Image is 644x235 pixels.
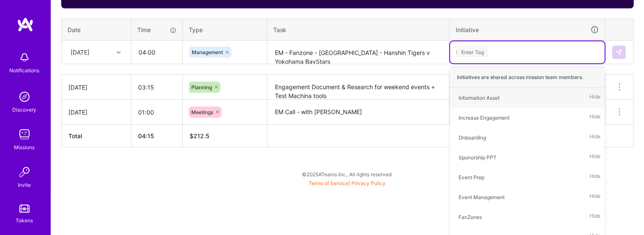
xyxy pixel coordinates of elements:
div: Event Management [459,193,505,202]
div: Onboarding [459,133,486,142]
th: Date [62,19,131,41]
span: Hide [590,132,601,143]
div: [DATE] [68,108,124,117]
img: discovery [16,88,33,105]
div: Sponorship PPT [459,153,497,162]
img: tokens [19,205,30,213]
div: Initiative [456,25,599,35]
th: Task [267,19,450,41]
div: Notifications [10,66,40,75]
textarea: EM - Fanzone - [GEOGRAPHIC_DATA] - Hanshin Tigers v Yokohama BayStars [268,41,448,64]
input: HH:MM [131,76,182,98]
div: FanZones [459,213,482,221]
span: Meetings [191,109,213,115]
span: Planning [191,84,212,90]
span: $ 212.5 [190,132,209,139]
div: Invite [18,180,31,189]
span: Hide [590,211,601,223]
textarea: Engagement Document & Research for weekend events + Test Machina tools [268,76,448,99]
img: Submit [616,49,622,56]
span: Hide [590,191,601,203]
div: Tokens [16,216,33,225]
div: Increase Engagement [459,113,510,122]
div: [DATE] [71,48,90,57]
span: | [309,180,386,186]
span: Hide [590,112,601,123]
th: 04:15 [131,125,183,148]
a: Terms of Service [309,180,349,186]
div: Event Prep [459,173,484,182]
img: bell [16,49,33,66]
span: Hide [590,172,601,183]
div: Information Asset [459,93,500,102]
div: Discovery [13,105,37,114]
th: Total [62,125,131,148]
i: icon Chevron [117,50,121,55]
div: © 2025 ATeams Inc., All rights reserved. [51,164,644,185]
div: Initiatives are shared across mission team members. [450,67,605,88]
a: Privacy Policy [352,180,386,186]
img: Invite [16,164,33,180]
input: HH:MM [131,101,182,123]
img: teamwork [16,126,33,143]
div: Enter Tag [457,46,488,59]
th: Type [183,19,267,41]
img: logo [17,17,34,32]
div: Time [137,25,177,34]
span: Hide [590,152,601,163]
span: Hide [590,92,601,104]
textarea: EM Call - with [PERSON_NAME] [268,101,448,124]
span: Management [192,49,223,55]
div: Missions [14,143,35,152]
div: [DATE] [68,83,124,92]
input: HH:MM [132,41,182,63]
